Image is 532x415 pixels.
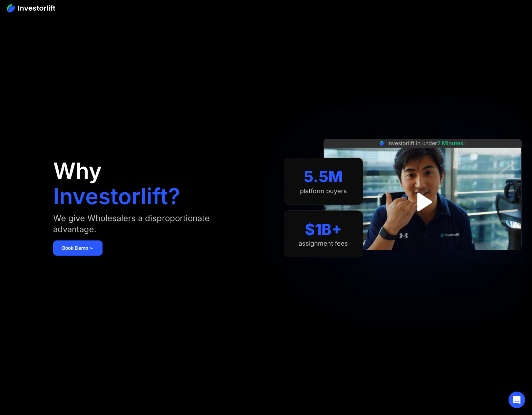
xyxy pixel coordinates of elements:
div: assignment fees [299,240,348,247]
iframe: Customer reviews powered by Trustpilot [371,254,474,262]
div: We give Wholesalers a disproportionate advantage. [53,213,245,235]
div: $1B+ [305,220,342,239]
span: 2 Minutes [437,140,463,147]
a: open lightbox [407,187,438,217]
div: platform buyers [300,187,347,195]
a: Book Demo ➢ [53,240,103,256]
div: Open Intercom Messenger [509,392,525,408]
div: 5.5M [304,168,343,186]
h1: Investorlift? [53,185,180,207]
h1: Why [53,160,102,182]
div: Investorlift in under ! [387,139,465,147]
